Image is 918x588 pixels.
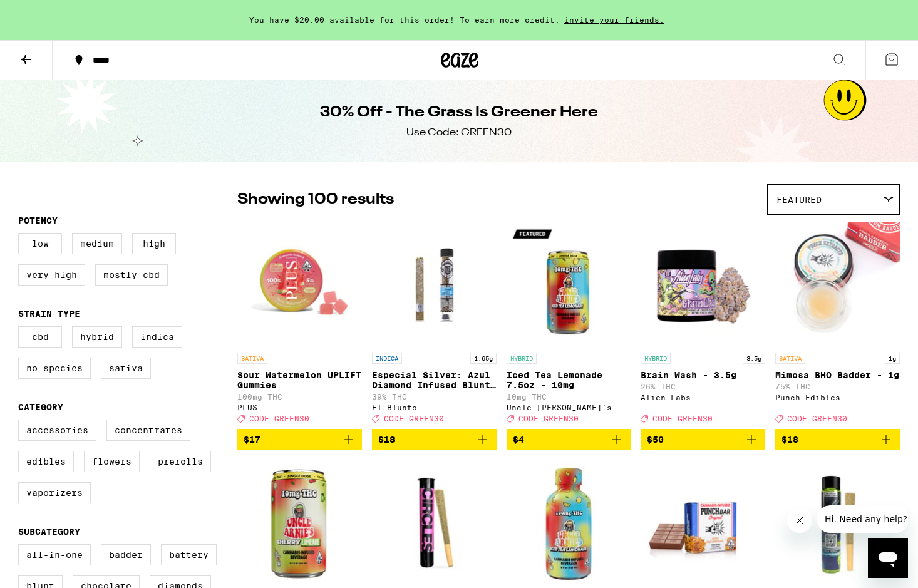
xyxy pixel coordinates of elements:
[72,233,122,254] label: Medium
[320,102,598,123] h1: 30% Off - The Grass Is Greener Here
[18,544,91,565] label: All-In-One
[817,505,908,533] iframe: Message from company
[470,353,497,364] p: 1.65g
[560,16,669,24] span: invite your friends.
[641,353,671,364] p: HYBRID
[868,538,908,578] iframe: Button to launch messaging window
[132,326,182,348] label: Indica
[372,429,497,450] button: Add to bag
[84,451,140,472] label: Flowers
[775,460,900,585] img: Alien Labs - BK Satellite - 1g
[249,415,309,423] span: CODE GREEN30
[775,221,900,429] a: Open page for Mimosa BHO Badder - 1g from Punch Edibles
[507,429,631,450] button: Add to bag
[72,326,122,348] label: Hybrid
[237,353,267,364] p: SATIVA
[237,429,362,450] button: Add to bag
[507,403,631,411] div: Uncle [PERSON_NAME]'s
[372,403,497,411] div: El Blunto
[237,221,362,346] img: PLUS - Sour Watermelon UPLIFT Gummies
[641,383,765,391] p: 26% THC
[775,221,900,346] img: Punch Edibles - Mimosa BHO Badder - 1g
[249,16,560,24] span: You have $20.00 available for this order! To earn more credit,
[372,353,402,364] p: INDICA
[18,420,96,441] label: Accessories
[743,353,765,364] p: 3.5g
[641,221,765,346] img: Alien Labs - Brain Wash - 3.5g
[372,221,497,346] img: El Blunto - Especial Silver: Azul Diamond Infused Blunt - 1.65g
[18,326,62,348] label: CBD
[781,435,798,445] span: $18
[372,460,497,585] img: Circles Base Camp - Grape Ape - 1g
[787,508,812,533] iframe: Close message
[18,309,80,319] legend: Strain Type
[237,221,362,429] a: Open page for Sour Watermelon UPLIFT Gummies from PLUS
[507,393,631,401] p: 10mg THC
[237,403,362,411] div: PLUS
[101,358,151,379] label: Sativa
[775,370,900,380] p: Mimosa BHO Badder - 1g
[641,429,765,450] button: Add to bag
[244,435,260,445] span: $17
[106,420,190,441] label: Concentrates
[18,402,63,412] legend: Category
[518,415,579,423] span: CODE GREEN30
[406,126,512,140] div: Use Code: GREEN30
[18,358,91,379] label: No Species
[507,353,537,364] p: HYBRID
[18,215,58,225] legend: Potency
[641,460,765,585] img: Punch Edibles - Toffee Milk Chocolate
[787,415,847,423] span: CODE GREEN30
[641,221,765,429] a: Open page for Brain Wash - 3.5g from Alien Labs
[885,353,900,364] p: 1g
[775,383,900,391] p: 75% THC
[18,451,74,472] label: Edibles
[776,195,822,205] span: Featured
[18,482,91,503] label: Vaporizers
[384,415,444,423] span: CODE GREEN30
[652,415,713,423] span: CODE GREEN30
[237,189,394,210] p: Showing 100 results
[507,221,631,346] img: Uncle Arnie's - Iced Tea Lemonade 7.5oz - 10mg
[18,264,85,286] label: Very High
[775,429,900,450] button: Add to bag
[237,393,362,401] p: 100mg THC
[647,435,664,445] span: $50
[372,393,497,401] p: 39% THC
[18,527,80,537] legend: Subcategory
[378,435,395,445] span: $18
[507,221,631,429] a: Open page for Iced Tea Lemonade 7.5oz - 10mg from Uncle Arnie's
[372,221,497,429] a: Open page for Especial Silver: Azul Diamond Infused Blunt - 1.65g from El Blunto
[237,460,362,585] img: Uncle Arnie's - Cherry Limeade 7.5oz - 10mg
[101,544,151,565] label: Badder
[150,451,211,472] label: Prerolls
[372,370,497,390] p: Especial Silver: Azul Diamond Infused Blunt - 1.65g
[775,393,900,401] div: Punch Edibles
[132,233,176,254] label: High
[507,370,631,390] p: Iced Tea Lemonade 7.5oz - 10mg
[641,370,765,380] p: Brain Wash - 3.5g
[18,233,62,254] label: Low
[507,460,631,585] img: Uncle Arnie's - Iced Tea Lemonade 8oz - 100mg
[775,353,805,364] p: SATIVA
[513,435,524,445] span: $4
[641,393,765,401] div: Alien Labs
[95,264,168,286] label: Mostly CBD
[237,370,362,390] p: Sour Watermelon UPLIFT Gummies
[161,544,217,565] label: Battery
